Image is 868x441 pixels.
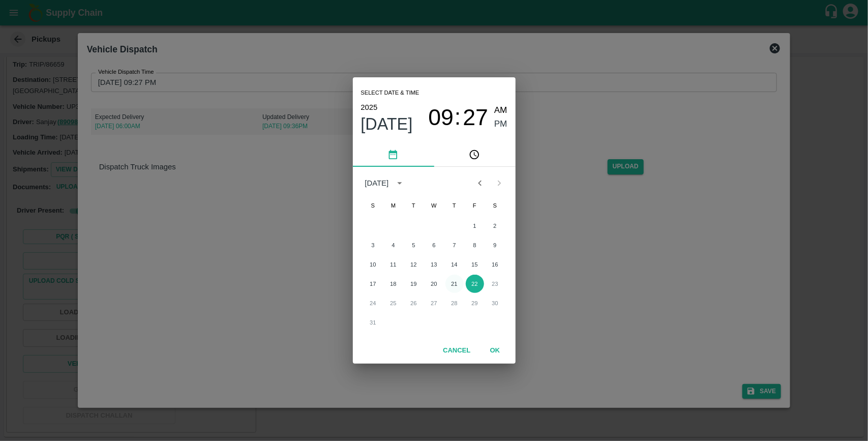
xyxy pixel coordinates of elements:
[384,275,403,293] button: 18
[486,236,504,254] button: 9
[392,175,408,191] button: calendar view is open, switch to year view
[425,236,443,254] button: 6
[486,195,504,216] span: Saturday
[479,342,512,360] button: OK
[466,195,484,216] span: Friday
[425,275,443,293] button: 20
[445,236,464,254] button: 7
[405,195,423,216] span: Tuesday
[364,275,382,293] button: 17
[361,101,378,114] button: 2025
[364,236,382,254] button: 3
[463,104,488,131] span: 27
[384,255,403,274] button: 11
[428,104,454,131] span: 09
[494,117,507,131] button: PM
[365,178,389,189] div: [DATE]
[470,173,490,193] button: Previous month
[466,217,484,235] button: 1
[405,275,423,293] button: 19
[466,236,484,254] button: 8
[425,195,443,216] span: Wednesday
[463,104,488,131] button: 27
[486,255,504,274] button: 16
[361,85,420,101] span: Select date & time
[425,255,443,274] button: 13
[445,255,464,274] button: 14
[405,255,423,274] button: 12
[445,275,464,293] button: 21
[455,104,461,131] span: :
[445,195,464,216] span: Thursday
[384,236,403,254] button: 4
[364,195,382,216] span: Sunday
[428,104,454,131] button: 09
[486,217,504,235] button: 2
[466,255,484,274] button: 15
[466,275,484,293] button: 22
[361,114,413,134] button: [DATE]
[494,104,507,117] button: AM
[405,236,423,254] button: 5
[364,255,382,274] button: 10
[353,142,434,167] button: pick date
[434,142,516,167] button: pick time
[384,195,403,216] span: Monday
[439,342,474,360] button: Cancel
